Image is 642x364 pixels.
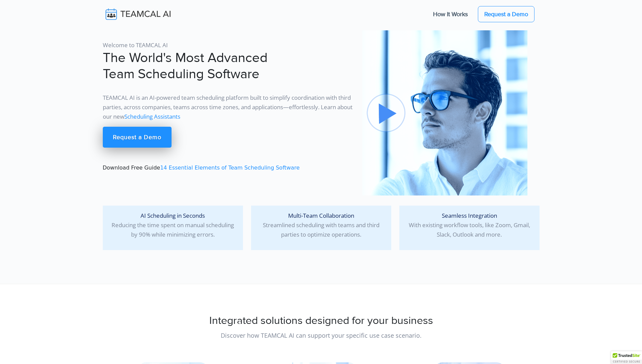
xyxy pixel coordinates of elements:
[362,30,527,195] img: pic
[103,93,354,121] p: TEAMCAL AI is an AI-powered team scheduling platform built to simplify coordination with third pa...
[103,127,172,148] a: Request a Demo
[141,212,205,219] span: AI Scheduling in Seconds
[103,331,540,340] p: Discover how TEAMCAL AI can support your specific use case scenario.
[124,113,180,120] a: Scheduling Assistants
[405,211,534,239] p: With existing workflow tools, like Zoom, Gmail, Slack, Outlook and more.
[103,50,354,82] h1: The World's Most Advanced Team Scheduling Software
[611,351,642,364] div: TrustedSite Certified
[442,212,497,219] span: Seamless Integration
[99,30,358,195] div: Download Free Guide
[426,7,475,21] a: How It Works
[108,211,238,239] p: Reducing the time spent on manual scheduling by 90% while minimizing errors.
[160,164,300,171] a: 14 Essential Elements of Team Scheduling Software
[478,6,534,22] a: Request a Demo
[256,211,386,239] p: Streamlined scheduling with teams and third parties to optimize operations.
[103,40,354,50] p: Welcome to TEAMCAL AI
[288,212,354,219] span: Multi-Team Collaboration
[103,314,540,327] h2: Integrated solutions designed for your business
